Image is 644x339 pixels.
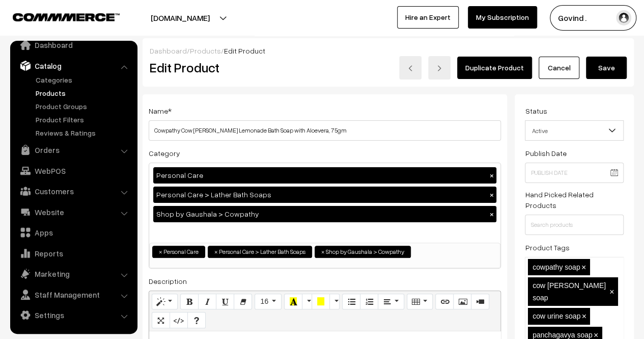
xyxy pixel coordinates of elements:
[13,57,134,75] a: Catalog
[582,312,586,321] span: ×
[13,36,134,54] a: Dashboard
[153,206,496,222] div: Shop by Gaushala > Cowpathy
[453,294,471,310] button: Picture
[533,331,593,339] span: panchagavya soap
[378,294,404,310] button: Paragraph
[149,120,501,141] input: Name
[471,294,489,310] button: Video
[13,203,134,221] a: Website
[312,294,330,310] button: Background Color
[525,120,624,141] span: Active
[33,101,134,112] a: Product Groups
[33,74,134,85] a: Categories
[539,57,579,79] a: Cancel
[525,242,569,253] label: Product Tags
[302,294,312,310] button: More Color
[360,294,378,310] button: Ordered list (CTRL+SHIFT+NUM8)
[407,65,413,71] img: left-arrow.png
[13,162,134,180] a: WebPOS
[170,312,188,328] button: Code View
[149,106,172,116] label: Name
[159,247,162,256] span: ×
[224,46,265,55] span: Edit Product
[468,6,537,29] a: My Subscription
[321,247,325,256] span: ×
[255,294,282,310] button: Font Size
[609,288,614,296] span: ×
[13,244,134,263] a: Reports
[190,46,221,55] a: Products
[234,294,252,310] button: Remove Font Style (CTRL+\)
[533,263,580,271] span: cowpathy soap
[152,246,205,258] li: Personal Care
[115,5,245,31] button: [DOMAIN_NAME]
[260,297,268,305] span: 16
[13,223,134,242] a: Apps
[525,163,624,183] input: Publish Date
[216,294,234,310] button: Underline (CTRL+U)
[533,281,606,302] span: cow [PERSON_NAME] soap
[208,246,312,258] li: Personal Care > Lather Bath Soaps
[13,13,120,21] img: COMMMERCE
[533,312,580,320] span: cow urine soap
[397,6,459,29] a: Hire an Expert
[616,10,631,25] img: user
[33,127,134,138] a: Reviews & Ratings
[149,276,187,286] label: Description
[152,312,170,328] button: Full Screen
[187,312,206,328] button: Help
[13,10,102,22] a: COMMMERCE
[487,210,496,219] button: ×
[550,5,636,31] button: Govind .
[152,294,178,310] button: Style
[436,65,442,71] img: right-arrow.png
[329,294,340,310] button: More Color
[487,171,496,180] button: ×
[315,246,411,258] li: Shop by Gaushala > Cowpathy
[13,182,134,200] a: Customers
[525,148,566,159] label: Publish Date
[284,294,302,310] button: Recent Color
[525,122,623,140] span: Active
[153,167,496,184] div: Personal Care
[13,306,134,324] a: Settings
[13,285,134,304] a: Staff Management
[457,57,532,79] a: Duplicate Product
[150,45,627,56] div: / /
[581,263,586,272] span: ×
[586,57,627,79] button: Save
[342,294,360,310] button: Unordered list (CTRL+SHIFT+NUM7)
[435,294,454,310] button: Link (CTRL+K)
[214,247,218,256] span: ×
[198,294,216,310] button: Italic (CTRL+I)
[33,88,134,98] a: Products
[150,46,187,55] a: Dashboard
[487,190,496,199] button: ×
[525,215,624,235] input: Search products
[13,265,134,283] a: Marketing
[407,294,433,310] button: Table
[525,106,547,116] label: Status
[180,294,199,310] button: Bold (CTRL+B)
[153,187,496,203] div: Personal Care > Lather Bath Soaps
[33,114,134,125] a: Product Filters
[150,60,340,75] h2: Edit Product
[13,141,134,159] a: Orders
[525,189,624,211] label: Hand Picked Related Products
